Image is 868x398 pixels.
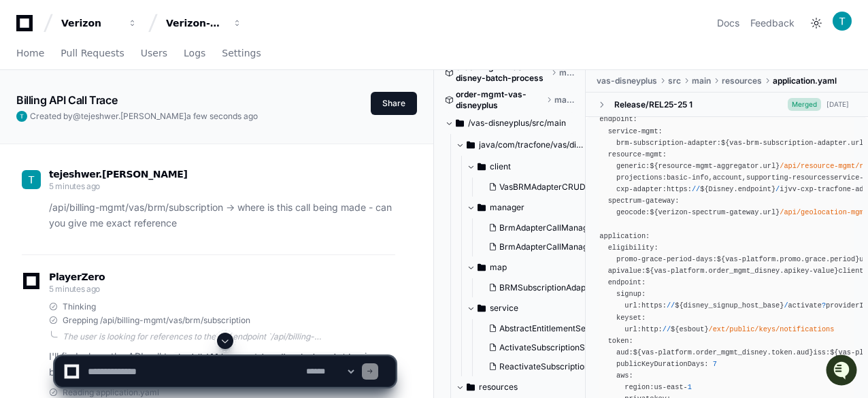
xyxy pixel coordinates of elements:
span: • [156,218,161,229]
div: Start new chat [61,101,223,114]
button: Verizon [56,11,143,35]
button: service [467,297,597,319]
span: VasBRMAdapterCRUDClient.java [499,182,627,193]
button: client [467,156,597,178]
span: tejeshwer.[PERSON_NAME] [49,169,188,180]
span: service [490,303,518,314]
a: Users [141,38,167,69]
a: Settings [222,38,261,69]
span: ? [822,301,826,310]
span: endpoint: [608,278,646,286]
div: Release/REL25-25 1 [614,99,692,110]
span: service-mgmt: [608,127,663,135]
div: Welcome [14,54,248,76]
a: Logs [184,38,205,69]
a: Docs [717,16,739,30]
span: manager [490,202,524,213]
div: [DATE] [827,99,849,110]
span: Pylon [135,249,165,259]
button: manager [467,197,597,218]
span: src [668,76,681,86]
span: application: [599,232,650,240]
button: VasBRMAdapterCRUDClient.java [483,178,600,197]
span: // [663,325,671,333]
div: Verizon-Clarify-Order-Management [166,16,224,30]
span: Settings [222,49,261,57]
span: projections: [616,173,667,182]
svg: Directory [478,199,486,216]
span: PlayerZero [49,273,105,281]
span: // [692,185,700,193]
svg: Directory [456,115,464,131]
span: map [490,262,507,273]
span: resources [722,76,762,86]
span: [DATE] [163,182,191,193]
img: 7521149027303_d2c55a7ec3fe4098c2f6_72.png [29,101,53,125]
span: / [784,301,788,310]
span: Tejeshwer [PERSON_NAME] [42,182,153,193]
img: ACg8ocL-P3SnoSMinE6cJ4KuvimZdrZkjavFcOgZl8SznIp-YIbKyw=s96-c [16,111,27,122]
div: Verizon [61,16,120,30]
span: vas-disneyplus [597,76,657,86]
span: spectrum-gateway: [608,197,680,205]
div: Past conversations [14,148,91,159]
span: generic: [616,162,650,170]
button: Start new chat [231,105,248,121]
span: Tejeshwer [PERSON_NAME] [42,218,153,229]
span: url: [624,301,641,310]
span: main [692,76,711,86]
span: 5 minutes ago [49,284,100,294]
span: keyset: [616,314,646,322]
button: Verizon-Clarify-Order-Management [161,11,248,35]
span: master [559,67,575,78]
span: tejeshwer.[PERSON_NAME] [81,111,186,121]
span: geocode: [616,208,650,216]
img: Tejeshwer Degala [14,169,35,190]
span: cxp-adapter: [616,185,667,193]
span: AbstractEntitlementService.java [499,323,624,334]
iframe: Open customer support [824,353,861,390]
span: Pull Requests [61,49,124,57]
span: signup: [616,290,646,298]
span: application.yaml [773,76,837,86]
button: map [467,256,597,278]
span: Logs [184,49,205,57]
span: /vas-disneyplus/src/main [468,118,566,129]
svg: Directory [478,259,486,276]
a: Pull Requests [61,38,124,69]
span: Grepping /api/billing-mgmt/vas/brm/subscription [63,315,250,326]
svg: Directory [467,137,475,153]
span: BRMSubscriptionAdapterMapper.java [499,282,644,293]
span: Users [141,49,167,57]
app-text-character-animate: Billing API Call Trace [16,93,117,107]
span: Thinking [63,301,96,312]
span: apivalue: [608,267,646,275]
svg: Directory [478,159,486,175]
button: See all [211,145,248,161]
span: endpoint: [599,115,637,123]
button: java/com/tracfone/vas/disneyplus [456,134,586,156]
span: / [775,185,780,193]
span: a few seconds ago [186,111,258,121]
span: @ [73,111,81,121]
img: Tejeshwer Degala [14,205,35,227]
a: Powered byPylon [96,248,165,259]
button: Feedback [750,16,795,30]
span: eligibility: [608,244,658,252]
span: BrmAdapterCallManagerImpl.java [499,242,631,252]
span: java/com/tracfone/vas/disneyplus [479,139,586,150]
span: // [667,301,675,310]
p: /api/billing-mgmt/vas/brm/subscription -> where is this call being made - can you give me exact r... [49,200,395,231]
span: 5 minutes ago [49,181,100,191]
span: brm-subscription-adapter: [616,139,721,147]
div: We're offline, but we'll be back soon! [61,114,212,125]
span: • [156,182,161,193]
span: master [554,95,576,105]
span: BrmAdapterCallManager.java [499,222,614,233]
span: [DATE] [163,218,191,229]
span: url: [624,325,641,333]
img: 1756235613930-3d25f9e4-fa56-45dd-b3ad-e072dfbd1548 [14,101,38,125]
span: order-mgmt-vas-disneyplus [456,89,544,111]
img: PlayerZero [14,13,41,40]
